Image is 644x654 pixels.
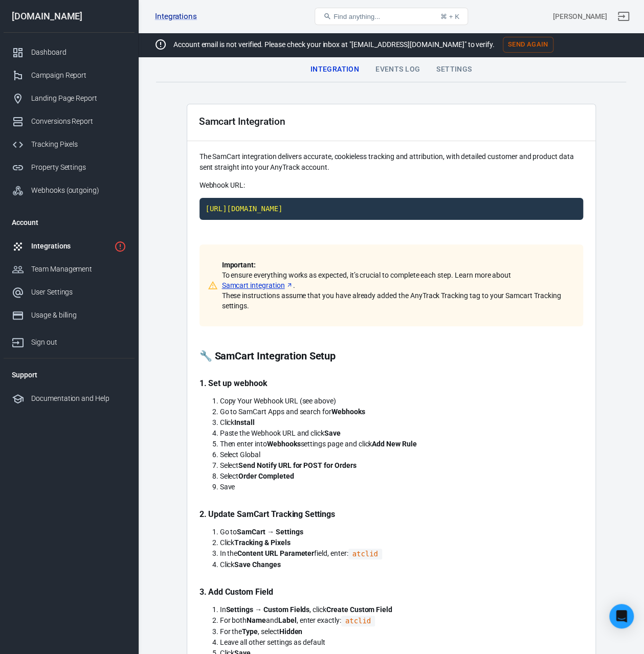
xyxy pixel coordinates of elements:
strong: SamCart → Settings [237,528,303,536]
p: 1. Set up webhook [199,378,583,389]
strong: Webhooks [267,440,301,448]
div: Integrations [31,241,110,252]
div: Campaign Report [31,70,126,81]
div: Team Management [31,264,126,275]
span: Find anything... [334,13,380,20]
code: Click to copy [348,549,382,559]
a: Sign out [611,4,636,29]
a: Campaign Report [4,64,135,87]
a: Integrations [155,11,197,22]
li: Go to [220,527,583,537]
button: Send Again [503,37,553,53]
a: Conversions Report [4,110,135,133]
strong: Order Completed [238,472,294,480]
strong: Type [242,627,258,636]
strong: Label [278,616,297,624]
a: Dashboard [4,41,135,64]
strong: Webhooks [331,408,365,416]
div: User Settings [31,287,126,298]
a: Landing Page Report [4,87,135,110]
strong: Create Custom Field [326,605,392,614]
svg: 1 networks not verified yet [114,240,126,253]
p: 🔧 SamCart Integration Setup [199,351,583,362]
div: Account id: 4Eae67Et [553,11,607,22]
strong: Tracking & Pixels [234,538,290,547]
li: In , click [220,604,583,615]
li: Save [220,482,583,492]
div: Integration [302,57,367,82]
div: Dashboard [31,47,126,58]
li: Copy Your Webhook URL (see above) [220,396,583,407]
a: Team Management [4,258,135,281]
div: Usage & billing [31,310,126,321]
li: Account [4,210,135,235]
p: To ensure everything works as expected, it’s crucial to complete each step. Learn more about . Th... [222,260,571,311]
a: Usage & billing [4,304,135,327]
code: Click to copy [341,616,375,626]
div: Sign out [31,337,126,348]
div: Events Log [367,57,428,82]
a: Webhooks (outgoing) [4,179,135,202]
p: 2. Update SamCart Tracking Settings [199,509,583,520]
strong: Save Changes [234,560,280,569]
div: Samcart Integration [199,116,285,127]
li: In the field, enter: [220,548,583,559]
strong: Important: [222,261,256,269]
strong: Add New Rule [372,440,416,448]
div: Settings [428,57,480,82]
div: Tracking Pixels [31,139,126,150]
strong: Content URL Parameter [237,549,314,557]
div: Property Settings [31,162,126,173]
li: Click [220,417,583,428]
strong: Name [247,616,266,624]
a: Sign out [4,327,135,354]
li: Paste the Webhook URL and click [220,428,583,439]
div: Documentation and Help [31,393,126,404]
a: Integrations [4,235,135,258]
a: Property Settings [4,156,135,179]
button: Find anything...⌘ + K [315,8,468,25]
li: Click [220,559,583,570]
p: The SamCart integration delivers accurate, cookieless tracking and attribution, with detailed cus... [199,151,583,173]
li: Select [220,471,583,482]
strong: Install [234,418,255,426]
li: Select [220,460,583,471]
div: Webhooks (outgoing) [31,185,126,196]
strong: Hidden [279,627,303,636]
li: For both and , enter exactly: [220,615,583,626]
li: Go to SamCart Apps and search for [220,407,583,417]
div: Open Intercom Messenger [609,604,634,628]
code: Click to copy [199,198,583,220]
div: ⌘ + K [440,13,459,20]
div: Conversions Report [31,116,126,127]
p: Account email is not verified. Please check your inbox at "[EMAIL_ADDRESS][DOMAIN_NAME]" to verify. [173,39,495,50]
p: 3. Add Custom Field [199,587,583,597]
li: Leave all other settings as default [220,637,583,648]
li: For the , select [220,626,583,637]
a: Samcart integration [222,280,293,290]
div: Landing Page Report [31,93,126,104]
li: Then enter into settings page and click [220,439,583,449]
a: Tracking Pixels [4,133,135,156]
li: Select Global [220,449,583,460]
div: [DOMAIN_NAME] [4,12,135,21]
p: Webhook URL: [199,180,583,191]
a: User Settings [4,281,135,304]
strong: Settings → Custom Fields [226,605,309,614]
strong: Send Notify URL for POST for Orders [238,461,356,469]
strong: Save [324,429,341,437]
li: Support [4,363,135,387]
li: Click [220,537,583,548]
